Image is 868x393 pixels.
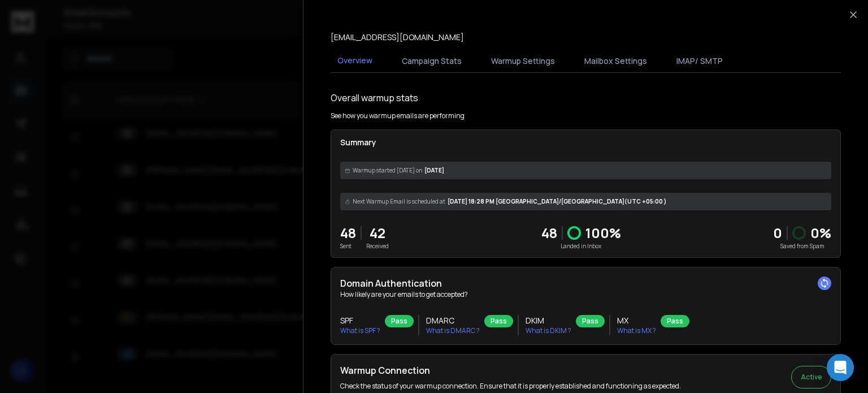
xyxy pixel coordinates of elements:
p: See how you warmup emails are performing [331,111,465,120]
p: What is DKIM ? [526,326,571,335]
p: What is MX ? [617,326,656,335]
h3: MX [617,315,656,326]
div: Pass [385,315,414,327]
p: 48 [541,224,557,242]
p: Check the status of your warmup connection. Ensure that it is properly established and functionin... [340,382,681,391]
p: Landed in Inbox [541,242,621,251]
p: Sent [340,242,356,251]
p: 48 [340,224,356,242]
p: [EMAIL_ADDRESS][DOMAIN_NAME] [331,32,464,43]
h2: Domain Authentication [340,277,831,290]
p: Summary [340,137,831,148]
p: Saved from Spam [773,242,831,251]
h3: DKIM [526,315,571,326]
p: How likely are your emails to get accepted? [340,290,831,299]
button: Overview [331,48,379,74]
h2: Warmup Connection [340,364,681,377]
div: Pass [661,315,689,327]
button: IMAP/ SMTP [670,49,730,74]
p: 42 [366,224,389,242]
div: [DATE] 18:28 PM [GEOGRAPHIC_DATA]/[GEOGRAPHIC_DATA] (UTC +05:00 ) [340,193,831,210]
p: What is DMARC ? [426,326,480,335]
span: Next Warmup Email is scheduled at [353,197,445,206]
strong: 0 [773,223,782,242]
button: Mailbox Settings [578,49,654,74]
div: Open Intercom Messenger [827,354,854,381]
div: [DATE] [340,162,831,179]
button: Campaign Stats [395,49,468,74]
p: Received [366,242,389,251]
div: Pass [576,315,605,327]
div: Pass [484,315,513,327]
p: 100 % [585,224,621,242]
h1: Overall warmup stats [331,91,418,105]
span: Warmup started [DATE] on [353,166,422,175]
h3: SPF [340,315,380,326]
button: Warmup Settings [484,49,562,74]
h3: DMARC [426,315,480,326]
p: What is SPF ? [340,326,380,335]
p: 0 % [810,224,831,242]
button: Active [791,366,831,388]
